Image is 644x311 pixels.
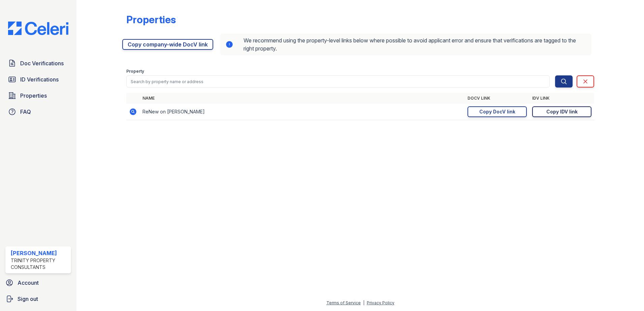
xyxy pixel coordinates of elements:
a: Terms of Service [326,300,361,305]
a: Copy company-wide DocV link [122,39,213,50]
a: Properties [5,89,71,102]
span: Properties [20,92,47,100]
th: Name [140,93,465,104]
div: [PERSON_NAME] [11,249,68,257]
td: ReNew on [PERSON_NAME] [140,104,465,120]
th: IDV Link [529,93,594,104]
label: Property [126,69,144,74]
span: FAQ [20,108,31,116]
a: Doc Verifications [5,57,71,70]
div: Trinity Property Consultants [11,257,68,271]
th: DocV Link [465,93,529,104]
a: Copy DocV link [468,106,527,117]
input: Search by property name or address [126,75,550,88]
div: Properties [126,13,176,26]
span: ID Verifications [20,75,59,83]
img: CE_Logo_Blue-a8612792a0a2168367f1c8372b55b34899dd931a85d93a1a3d3e32e68fde9ad4.png [3,22,74,35]
span: Account [18,279,39,287]
a: Sign out [3,292,74,306]
a: Copy IDV link [532,106,591,117]
a: FAQ [5,105,71,118]
a: ID Verifications [5,73,71,86]
div: Copy IDV link [546,108,578,115]
span: Sign out [18,295,38,303]
div: We recommend using the property-level links below where possible to avoid applicant error and ens... [220,34,591,55]
div: Copy DocV link [479,108,515,115]
span: Doc Verifications [20,59,64,67]
div: | [363,300,364,305]
a: Privacy Policy [367,300,394,305]
a: Account [3,276,74,289]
